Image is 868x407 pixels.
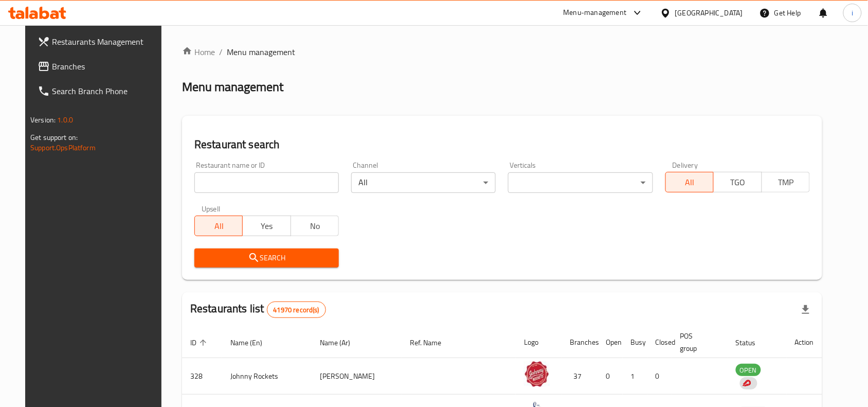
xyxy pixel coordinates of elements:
[736,364,761,376] span: OPEN
[194,249,339,268] button: Search
[623,327,647,358] th: Busy
[675,7,743,19] div: [GEOGRAPHIC_DATA]
[564,7,627,19] div: Menu-management
[516,327,562,358] th: Logo
[680,330,715,355] span: POS group
[647,327,672,358] th: Closed
[57,113,73,127] span: 1.0.0
[30,131,78,144] span: Get support on:
[762,172,810,192] button: TMP
[194,216,243,236] button: All
[30,113,56,127] span: Version:
[742,379,751,388] img: delivery hero logo
[182,358,222,395] td: 328
[52,36,162,48] span: Restaurants Management
[852,7,853,19] span: i
[793,297,818,322] div: Export file
[230,337,276,349] span: Name (En)
[410,337,455,349] span: Ref. Name
[182,46,822,58] nav: breadcrumb
[247,219,286,234] span: Yes
[267,305,325,315] span: 41970 record(s)
[623,358,647,395] td: 1
[182,46,215,58] a: Home
[508,172,653,193] div: ​
[713,172,762,192] button: TGO
[199,219,239,234] span: All
[736,364,761,376] div: OPEN
[203,252,331,264] span: Search
[267,302,326,318] div: Total records count
[766,175,806,190] span: TMP
[665,172,714,192] button: All
[291,216,339,236] button: No
[670,175,710,190] span: All
[647,358,672,395] td: 0
[30,141,96,154] a: Support.OpsPlatform
[242,216,291,236] button: Yes
[320,337,364,349] span: Name (Ar)
[312,358,402,395] td: [PERSON_NAME]
[194,172,339,193] input: Search for restaurant name or ID..
[673,162,698,169] label: Delivery
[598,358,623,395] td: 0
[598,327,623,358] th: Open
[52,60,162,73] span: Branches
[29,79,170,103] a: Search Branch Phone
[190,301,326,318] h2: Restaurants list
[351,172,496,193] div: All
[524,361,550,387] img: Johnny Rockets
[190,337,210,349] span: ID
[718,175,757,190] span: TGO
[787,327,822,358] th: Action
[52,85,162,97] span: Search Branch Phone
[227,46,295,58] span: Menu management
[202,205,221,213] label: Upsell
[740,377,757,390] div: Indicates that the vendor menu management has been moved to DH Catalog service
[295,219,335,234] span: No
[194,137,810,152] h2: Restaurant search
[562,358,598,395] td: 37
[736,337,769,349] span: Status
[29,29,170,54] a: Restaurants Management
[29,54,170,79] a: Branches
[222,358,312,395] td: Johnny Rockets
[182,79,283,95] h2: Menu management
[219,46,223,58] li: /
[562,327,598,358] th: Branches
